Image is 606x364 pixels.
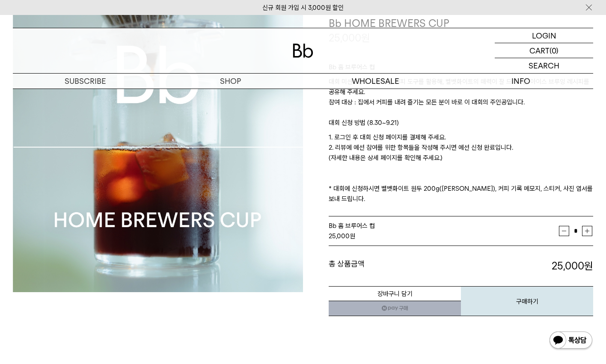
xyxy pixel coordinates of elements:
[329,301,461,316] a: 새창
[495,28,593,43] a: LOGIN
[329,77,593,118] p: 대회 미션 : 평소 사용하는 커피 도구를 활용해, 벨벳화이트의 매력이 잘 드러나는 아이스 브루잉 레시피를 공유해 주세요. 참여 대상 : 집에서 커피를 내려 즐기는 모든 분이 ...
[158,74,303,89] a: SHOP
[529,43,550,58] p: CART
[13,2,303,292] img: Bb 홈 브루어스 컵
[461,286,593,316] button: 구매하기
[532,28,556,43] p: LOGIN
[495,43,593,58] a: CART (0)
[329,259,461,273] dt: 총 상품금액
[329,222,375,230] span: Bb 홈 브루어스 컵
[582,226,592,236] button: 증가
[550,43,558,58] p: (0)
[329,286,461,301] button: 장바구니 담기
[13,74,158,89] a: SUBSCRIBE
[549,331,593,351] img: 카카오톡 채널 1:1 채팅 버튼
[329,132,593,204] p: 1. 로그인 후 대회 신청 페이지를 결제해 주세요. 2. 리뷰에 예선 참여를 위한 항목들을 작성해 주시면 예선 신청 완료입니다. (자세한 내용은 상세 페이지를 확인해 주세요....
[293,44,313,58] img: 로고
[329,118,593,132] p: 대회 신청 방법 (8.30~9.21)
[329,232,350,240] strong: 25,000
[584,260,593,272] b: 원
[448,74,593,89] p: INFO
[552,260,593,272] strong: 25,000
[303,74,448,89] p: WHOLESALE
[329,231,559,241] div: 원
[529,58,559,73] p: SEARCH
[559,226,569,236] button: 감소
[262,4,344,12] a: 신규 회원 가입 시 3,000원 할인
